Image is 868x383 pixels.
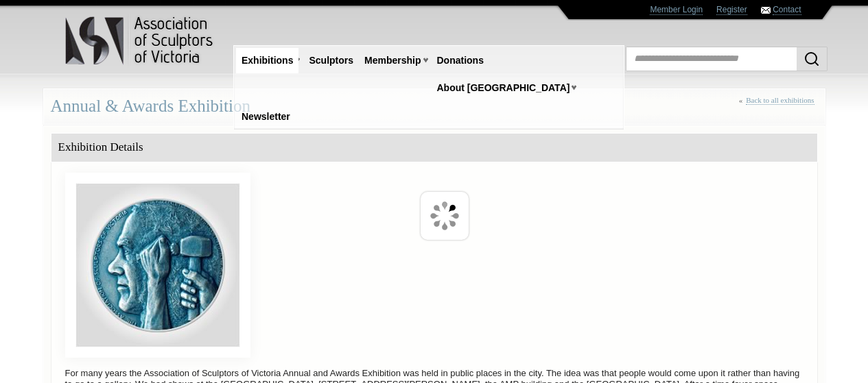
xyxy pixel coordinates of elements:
[303,48,359,73] a: Sculptors
[773,5,801,15] a: Contact
[761,7,771,14] img: Contact ASV
[43,88,825,125] div: Annual & Awards Exhibition
[64,14,215,68] img: logo.png
[432,75,576,101] a: About [GEOGRAPHIC_DATA]
[746,96,814,105] a: Back to all exhibitions
[236,48,298,73] a: Exhibitions
[739,96,818,120] div: «
[359,48,426,73] a: Membership
[236,104,296,129] a: Newsletter
[51,134,817,162] div: Exhibition Details
[65,173,250,358] img: AE-logo.jpg
[432,48,489,73] a: Donations
[650,5,703,15] a: Member Login
[804,51,820,67] img: Search
[716,5,747,15] a: Register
